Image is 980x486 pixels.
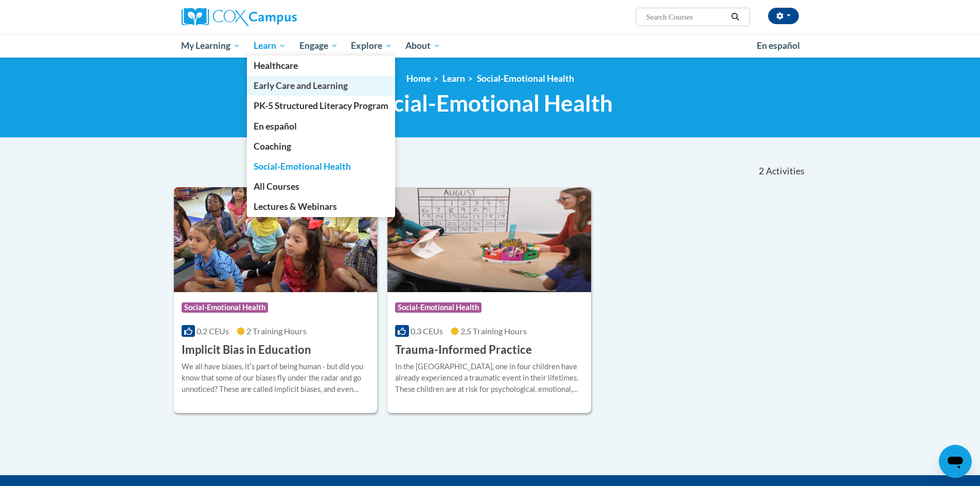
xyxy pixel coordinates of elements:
span: Learn [254,40,286,52]
a: All Courses [247,176,395,196]
h3: Implicit Bias in Education [182,342,311,358]
iframe: Button to launch messaging window [939,445,972,478]
a: Engage [293,34,345,58]
a: Coaching [247,136,395,156]
input: Search Courses [645,11,727,23]
span: Coaching [254,141,291,152]
span: Social-Emotional Health [395,302,482,313]
span: 0.3 CEUs [411,326,443,336]
img: Cox Campus [182,8,297,26]
span: Early Care and Learning [254,80,348,91]
a: Explore [344,34,399,58]
button: Account Settings [768,8,799,24]
a: Course LogoSocial-Emotional Health0.2 CEUs2 Training Hours Implicit Bias in EducationWe all have ... [174,187,378,413]
a: My Learning [175,34,247,58]
span: En español [757,40,800,51]
span: Activities [766,166,805,177]
a: Lectures & Webinars [247,196,395,217]
span: All Courses [254,181,299,192]
span: En español [254,121,297,132]
a: About [399,34,447,58]
a: Social-Emotional Health [247,156,395,176]
span: 2 [759,166,764,177]
span: 2.5 Training Hours [460,326,527,336]
img: Course Logo [174,187,378,292]
div: In the [GEOGRAPHIC_DATA], one in four children have already experienced a traumatic event in thei... [395,361,583,395]
span: Explore [351,40,392,52]
span: My Learning [181,40,240,52]
h3: Trauma-Informed Practice [395,342,532,358]
span: About [405,40,440,52]
a: Social-Emotional Health [477,73,574,84]
img: Course Logo [387,187,591,292]
span: Lectures & Webinars [254,201,337,212]
span: 0.2 CEUs [197,326,229,336]
span: Social-Emotional Health [254,161,351,172]
span: PK-5 Structured Literacy Program [254,100,388,111]
a: En español [750,35,807,57]
a: Early Care and Learning [247,76,395,96]
a: Learn [442,73,465,84]
div: Main menu [166,34,814,58]
a: Home [406,73,431,84]
button: Search [727,11,743,23]
div: We all have biases, itʹs part of being human - but did you know that some of our biases fly under... [182,361,370,395]
span: Engage [299,40,338,52]
a: Cox Campus [182,8,377,26]
span: Healthcare [254,60,298,71]
a: PK-5 Structured Literacy Program [247,96,395,116]
span: Social-Emotional Health [368,89,613,117]
a: Learn [247,34,293,58]
a: En español [247,116,395,136]
a: Healthcare [247,56,395,76]
a: Course LogoSocial-Emotional Health0.3 CEUs2.5 Training Hours Trauma-Informed PracticeIn the [GEOG... [387,187,591,413]
span: 2 Training Hours [246,326,307,336]
span: Social-Emotional Health [182,302,268,313]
